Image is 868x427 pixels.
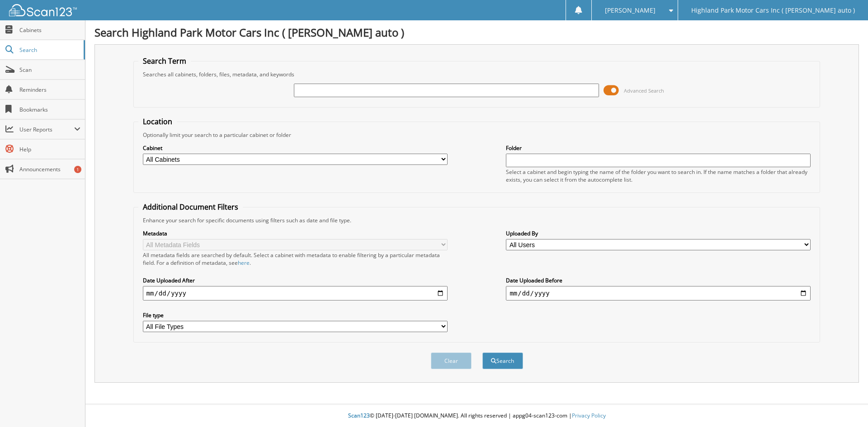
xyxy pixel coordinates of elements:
[138,70,816,78] div: Searches all cabinets, folders, files, metadata, and keywords
[506,144,811,152] label: Folder
[348,412,370,419] span: Scan123
[19,66,80,74] span: Scan
[506,230,811,237] label: Uploaded By
[94,25,859,40] h1: Search Highland Park Motor Cars Inc ( [PERSON_NAME] auto )
[143,311,448,319] label: File type
[19,46,79,54] span: Search
[85,405,868,427] div: © [DATE]-[DATE] [DOMAIN_NAME]. All rights reserved | appg04-scan123-com |
[605,8,656,13] span: [PERSON_NAME]
[74,166,81,173] div: 1
[138,56,191,66] legend: Search Term
[691,8,855,13] span: Highland Park Motor Cars Inc ( [PERSON_NAME] auto )
[19,106,80,113] span: Bookmarks
[19,145,80,153] span: Help
[138,216,816,224] div: Enhance your search for specific documents using filters such as date and file type.
[19,165,80,173] span: Announcements
[506,168,811,183] div: Select a cabinet and begin typing the name of the folder you want to search in. If the name match...
[138,202,243,212] legend: Additional Document Filters
[143,286,448,300] input: start
[19,26,80,34] span: Cabinets
[19,86,80,94] span: Reminders
[482,352,523,369] button: Search
[506,277,811,284] label: Date Uploaded Before
[143,251,448,267] div: All metadata fields are searched by default. Select a cabinet with metadata to enable filtering b...
[624,87,664,94] span: Advanced Search
[572,412,606,419] a: Privacy Policy
[238,259,250,267] a: here
[431,352,472,369] button: Clear
[19,126,74,133] span: User Reports
[9,4,77,16] img: scan123-logo-white.svg
[143,277,448,284] label: Date Uploaded After
[143,144,448,152] label: Cabinet
[506,286,811,300] input: end
[138,131,816,139] div: Optionally limit your search to a particular cabinet or folder
[138,117,177,127] legend: Location
[143,230,448,237] label: Metadata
